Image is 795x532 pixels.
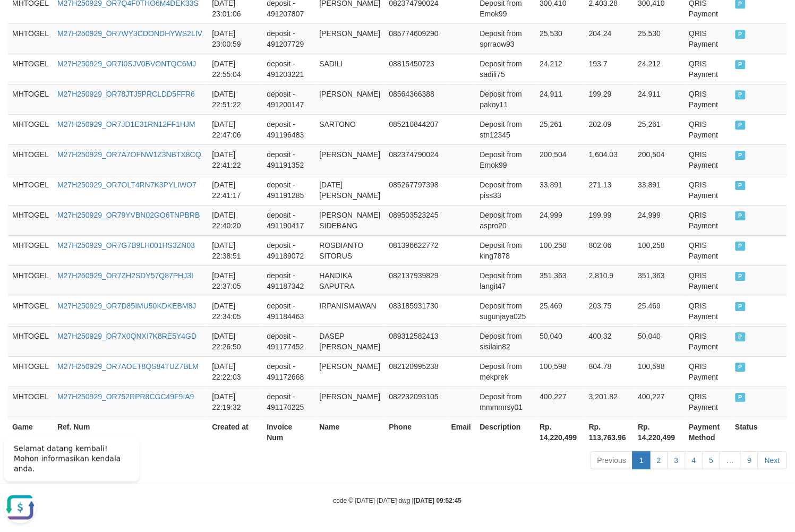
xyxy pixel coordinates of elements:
td: [DATE] 22:47:06 [208,114,262,144]
td: [PERSON_NAME] [315,23,384,54]
td: 08815450723 [385,54,447,84]
span: PAID [736,242,746,251]
td: 25,530 [536,23,585,54]
td: 3,201.82 [585,387,634,417]
a: M27H250929_OR7A7OFNW1Z3NBTX8CQ [57,150,201,159]
span: PAID [736,151,746,160]
td: Deposit from sugunjaya025 [476,296,536,326]
th: Payment Method [685,417,731,447]
span: Selamat datang kembali! Mohon informasikan kendala anda. [14,16,121,45]
td: 085210844207 [385,114,447,144]
td: 100,258 [536,235,585,265]
a: … [720,451,741,469]
td: 24,999 [536,205,585,235]
a: M27H250929_OR7ZH2SDY57Q87PHJ3I [57,271,193,280]
td: QRIS Payment [685,235,731,265]
span: PAID [736,393,746,402]
td: deposit - 491172668 [262,356,315,387]
td: [DATE] 22:55:04 [208,54,262,84]
td: MHTOGEL [8,23,53,54]
td: [DATE] 23:00:59 [208,23,262,54]
td: [PERSON_NAME] [315,84,384,114]
th: Rp. 14,220,499 [536,417,585,447]
td: 193.7 [585,54,634,84]
td: MHTOGEL [8,387,53,417]
td: 50,040 [536,326,585,356]
td: 802.06 [585,235,634,265]
td: deposit - 491196483 [262,114,315,144]
td: deposit - 491170225 [262,387,315,417]
td: Deposit from king7878 [476,235,536,265]
td: [DATE] 22:34:05 [208,296,262,326]
td: deposit - 491177452 [262,326,315,356]
td: 100,258 [634,235,685,265]
td: 085267797398 [385,175,447,205]
td: 200,504 [634,144,685,175]
td: 083185931730 [385,296,447,326]
th: Phone [385,417,447,447]
a: M27H250929_OR79YVBN02GO6TNPBRB [57,211,200,219]
td: SADILI [315,54,384,84]
td: QRIS Payment [685,23,731,54]
td: [DATE] 22:41:22 [208,144,262,175]
th: Rp. 14,220,499 [634,417,685,447]
td: SARTONO [315,114,384,144]
td: deposit - 491187342 [262,265,315,296]
td: 2,810.9 [585,265,634,296]
td: [DATE][PERSON_NAME] [315,175,384,205]
td: MHTOGEL [8,356,53,387]
td: Deposit from mmmmrsy01 [476,387,536,417]
td: 351,363 [536,265,585,296]
td: 24,911 [634,84,685,114]
td: 50,040 [634,326,685,356]
td: 25,530 [634,23,685,54]
th: Email [447,417,476,447]
td: 082374790024 [385,144,447,175]
td: 100,598 [634,356,685,387]
td: [DATE] 22:41:17 [208,175,262,205]
td: 08564366388 [385,84,447,114]
td: 25,261 [536,114,585,144]
td: QRIS Payment [685,387,731,417]
td: Deposit from sprraow93 [476,23,536,54]
td: IRPANISMAWAN [315,296,384,326]
a: 5 [703,451,721,469]
span: PAID [736,211,746,220]
td: 351,363 [634,265,685,296]
td: deposit - 491200147 [262,84,315,114]
a: M27H250929_OR7D85IMU50KDKEBM8J [57,302,196,310]
td: MHTOGEL [8,205,53,235]
td: [DATE] 22:40:20 [208,205,262,235]
td: MHTOGEL [8,144,53,175]
td: 25,261 [634,114,685,144]
span: PAID [736,302,746,311]
td: 271.13 [585,175,634,205]
td: Deposit from mekprek [476,356,536,387]
td: MHTOGEL [8,175,53,205]
th: Name [315,417,384,447]
td: [DATE] 22:37:05 [208,265,262,296]
td: MHTOGEL [8,54,53,84]
td: QRIS Payment [685,144,731,175]
td: MHTOGEL [8,265,53,296]
span: PAID [736,60,746,69]
th: Rp. 113,763.96 [585,417,634,447]
td: deposit - 491191352 [262,144,315,175]
td: MHTOGEL [8,296,53,326]
td: 400.32 [585,326,634,356]
td: deposit - 491191285 [262,175,315,205]
td: [DATE] 22:22:03 [208,356,262,387]
td: 24,212 [536,54,585,84]
td: Deposit from pakoy11 [476,84,536,114]
span: PAID [736,332,746,341]
a: 3 [668,451,686,469]
td: 804.78 [585,356,634,387]
td: [PERSON_NAME] [315,387,384,417]
td: Deposit from sadili75 [476,54,536,84]
td: DASEP [PERSON_NAME] [315,326,384,356]
a: 4 [685,451,703,469]
td: 24,911 [536,84,585,114]
td: [DATE] 22:51:22 [208,84,262,114]
a: M27H250929_OR7G7B9LH001HS3ZN03 [57,241,195,250]
a: 9 [740,451,758,469]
